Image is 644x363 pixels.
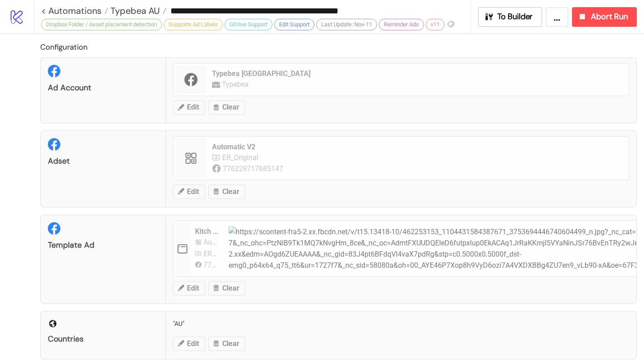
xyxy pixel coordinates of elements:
[164,19,223,30] div: Supports Ad Labels
[379,19,424,30] div: Reminder Ads
[108,5,160,17] span: Typebea AU
[225,19,272,30] div: GDrive Support
[41,6,108,15] a: < Automations
[40,41,637,53] h2: Configuration
[591,12,628,22] span: Abort Run
[572,7,637,27] button: Abort Run
[316,19,377,30] div: Last Update: Nov-11
[478,7,542,27] button: To Builder
[497,12,533,22] span: To Builder
[108,6,166,15] a: Typebea AU
[426,19,445,30] div: v11
[41,19,162,30] div: Dropbox Folder / Asset placement detection
[274,19,314,30] div: Edit Support
[546,7,568,27] button: ...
